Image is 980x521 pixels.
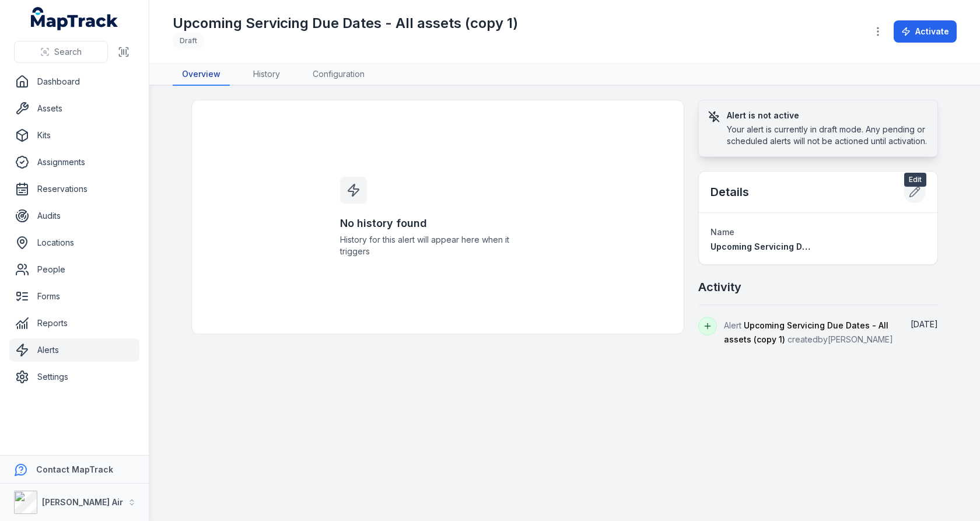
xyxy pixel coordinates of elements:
[9,124,139,147] a: Kits
[904,173,926,187] span: Edit
[894,20,957,43] button: Activate
[303,64,374,86] a: Configuration
[54,46,82,58] span: Search
[724,320,888,344] span: Upcoming Servicing Due Dates - All assets (copy 1)
[727,110,928,121] h3: Alert is not active
[710,184,749,200] h2: Details
[173,33,204,49] div: Draft
[9,258,139,281] a: People
[173,14,518,33] h1: Upcoming Servicing Due Dates - All assets (copy 1)
[9,285,139,308] a: Forms
[9,312,139,335] a: Reports
[14,41,108,63] button: Search
[698,279,741,295] h2: Activity
[911,319,938,329] span: [DATE]
[727,124,928,147] div: Your alert is currently in draft mode. Any pending or scheduled alerts will not be actioned until...
[244,64,289,86] a: History
[9,97,139,120] a: Assets
[9,177,139,201] a: Reservations
[36,464,113,474] strong: Contact MapTrack
[9,151,139,174] a: Assignments
[9,231,139,254] a: Locations
[911,319,938,329] time: 18/08/2025, 10:58:15 am
[42,497,123,507] strong: [PERSON_NAME] Air
[31,7,118,30] a: MapTrack
[710,227,734,237] span: Name
[9,70,139,93] a: Dashboard
[9,204,139,228] a: Audits
[340,234,536,257] span: History for this alert will appear here when it triggers
[724,320,893,344] span: Alert created by [PERSON_NAME]
[710,242,922,251] span: Upcoming Servicing Due Dates - All assets (copy 1)
[173,64,230,86] a: Overview
[9,365,139,389] a: Settings
[340,215,536,232] h3: No history found
[9,338,139,362] a: Alerts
